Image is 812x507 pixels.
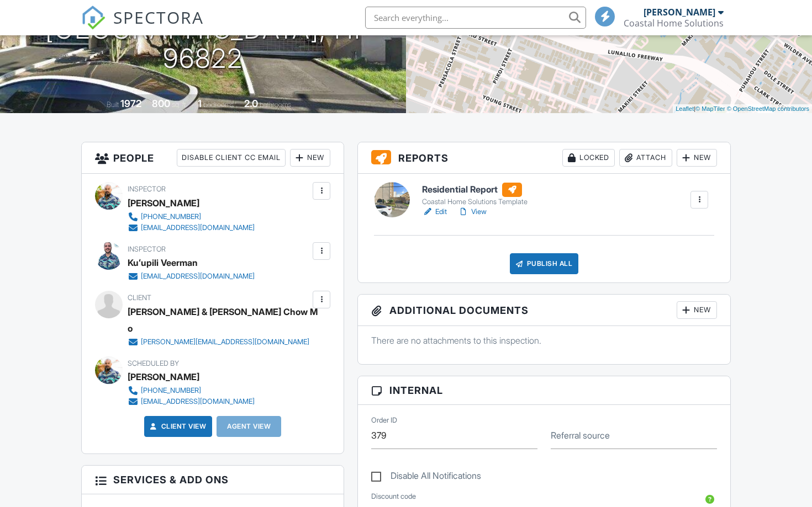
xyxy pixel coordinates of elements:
a: Leaflet [676,105,694,112]
span: Inspector [128,245,166,253]
div: [EMAIL_ADDRESS][DOMAIN_NAME] [141,223,255,232]
a: © OpenStreetMap contributors [727,105,809,112]
h3: Services & Add ons [82,466,344,494]
img: The Best Home Inspection Software - Spectora [81,6,106,30]
div: [EMAIL_ADDRESS][DOMAIN_NAME] [141,272,255,281]
div: [PERSON_NAME][EMAIL_ADDRESS][DOMAIN_NAME] [141,338,309,346]
div: Coastal Home Solutions Template [422,198,528,206]
a: © MapTiler [695,105,725,112]
div: 2.0 [244,98,258,109]
span: Built [107,100,119,109]
p: There are no attachments to this inspection. [371,334,717,346]
span: bathrooms [260,100,291,109]
h3: Reports [358,142,730,174]
a: [EMAIL_ADDRESS][DOMAIN_NAME] [128,222,255,233]
div: Disable Client CC Email [177,149,286,167]
a: [PERSON_NAME][EMAIL_ADDRESS][DOMAIN_NAME] [128,337,310,348]
a: [PHONE_NUMBER] [128,385,255,396]
div: [PHONE_NUMBER] [141,212,201,221]
div: [PERSON_NAME] [644,7,715,18]
div: 1 [198,98,202,109]
label: Order ID [371,415,397,425]
div: [PHONE_NUMBER] [141,386,201,395]
h6: Residential Report [422,183,528,197]
h3: Additional Documents [358,295,730,326]
a: Edit [422,206,447,217]
div: Attach [619,149,672,167]
div: | [673,104,812,114]
div: Coastal Home Solutions [624,18,724,29]
label: Referral source [551,429,610,441]
span: bedrooms [203,100,234,109]
h3: Internal [358,376,730,405]
div: [EMAIL_ADDRESS][DOMAIN_NAME] [141,397,255,406]
div: [PERSON_NAME] [128,369,199,385]
a: [EMAIL_ADDRESS][DOMAIN_NAME] [128,271,255,282]
label: Disable All Notifications [371,471,481,484]
div: New [677,149,717,167]
div: New [677,301,717,319]
input: Search everything... [365,7,586,29]
a: [EMAIL_ADDRESS][DOMAIN_NAME] [128,396,255,407]
a: SPECTORA [81,15,204,38]
h3: People [82,142,344,174]
a: Residential Report Coastal Home Solutions Template [422,183,528,207]
span: Inspector [128,185,166,193]
div: 1972 [120,98,141,109]
div: [PERSON_NAME] [128,195,199,211]
span: Scheduled By [128,359,179,367]
div: 800 [152,98,170,109]
div: [PERSON_NAME] & [PERSON_NAME] Chow Mo [128,303,319,337]
a: Client View [148,421,207,432]
div: Publish All [510,253,579,274]
a: View [458,206,487,217]
span: SPECTORA [113,6,204,29]
div: Locked [562,149,615,167]
span: Client [128,293,151,302]
div: Kuʻupili Veerman [128,254,198,271]
div: New [290,149,330,167]
a: [PHONE_NUMBER] [128,211,255,222]
label: Discount code [371,492,416,501]
span: sq. ft. [172,100,187,109]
